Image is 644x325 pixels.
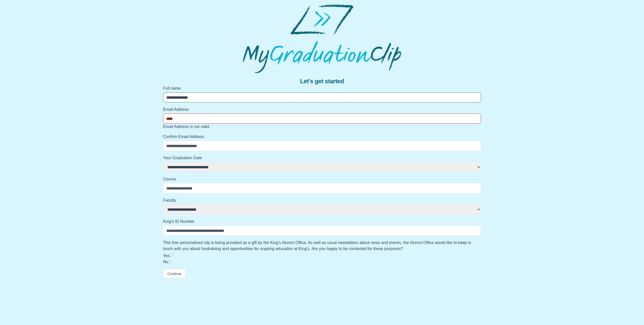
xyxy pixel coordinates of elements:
[163,254,170,258] label: Yes
[300,77,344,85] span: Let's get started
[163,134,481,140] label: Confirm Email Address
[163,260,168,264] label: No
[163,124,210,129] span: Email Address is not valid.
[163,240,481,252] label: This free personalised clip is being provided as a gift by the King’s Alumni Office. As well as u...
[163,106,481,113] label: Email Address
[163,176,481,182] label: Course
[163,197,481,203] label: Faculty
[163,85,481,91] label: Full name
[243,4,401,73] img: MyGraduationClip
[163,155,481,161] label: Your Graduation Date
[163,219,481,225] label: King's ID Number
[163,269,186,279] button: Continue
